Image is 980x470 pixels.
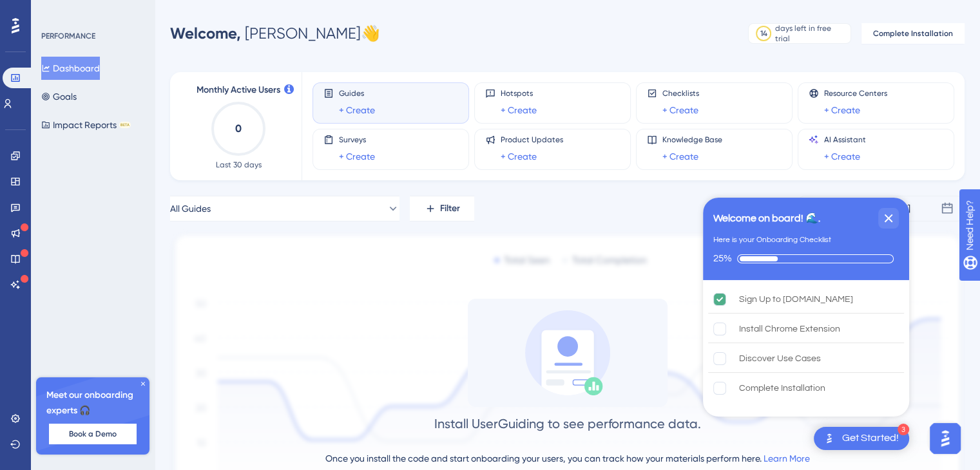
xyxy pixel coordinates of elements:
span: Book a Demo [69,429,117,439]
div: Discover Use Cases is incomplete. [708,344,904,373]
div: Checklist progress: 25% [713,253,899,265]
span: All Guides [170,201,211,216]
div: 14 [760,28,767,39]
div: Once you install the code and start onboarding your users, you can track how your materials perfo... [325,451,810,466]
a: + Create [339,102,375,118]
div: 3 [898,424,909,435]
div: Sign Up to [DOMAIN_NAME] [739,292,853,307]
div: Install UserGuiding to see performance data. [434,415,701,433]
div: Complete Installation is incomplete. [708,374,904,402]
span: Resource Centers [824,88,887,99]
span: Complete Installation [873,28,953,39]
a: + Create [501,102,537,118]
iframe: UserGuiding AI Assistant Launcher [926,419,965,458]
div: [PERSON_NAME] 👋 [170,23,380,44]
button: Dashboard [41,57,100,80]
div: Sign Up to UserGuiding.com is complete. [708,285,904,314]
span: Filter [440,201,460,216]
span: Knowledge Base [662,135,722,145]
div: Complete Installation [739,381,825,396]
span: AI Assistant [824,135,866,145]
span: Product Updates [501,135,563,145]
div: Discover Use Cases [739,351,821,366]
a: + Create [339,149,375,164]
a: + Create [662,149,698,164]
div: Checklist Container [703,198,909,417]
div: Welcome on board! 🌊. [713,211,820,226]
span: Need Help? [30,3,81,19]
span: Welcome, [170,24,241,42]
div: BETA [119,122,131,128]
button: All Guides [170,196,399,221]
span: Last 30 days [216,160,262,170]
span: Meet our onboarding experts 🎧 [46,388,139,418]
span: Monthly Active Users [197,82,280,98]
span: Hotspots [501,88,537,99]
a: + Create [662,102,698,118]
div: Close Checklist [878,208,899,229]
a: Learn More [764,453,810,464]
span: Surveys [339,135,375,145]
a: + Create [824,149,860,164]
img: launcher-image-alternative-text [821,431,837,446]
div: 25% [713,253,732,265]
div: days left in free trial [775,23,847,44]
div: Checklist items [703,280,909,413]
button: Goals [41,85,77,108]
button: Complete Installation [861,23,965,44]
a: + Create [824,102,860,118]
div: Install Chrome Extension is incomplete. [708,315,904,343]
span: Guides [339,88,375,99]
text: 0 [235,122,242,135]
div: Get Started! [842,431,899,446]
span: Checklists [662,88,699,99]
div: Open Get Started! checklist, remaining modules: 3 [814,427,909,450]
button: Impact ReportsBETA [41,113,131,136]
a: + Create [501,149,537,164]
div: PERFORMANCE [41,31,95,41]
div: Install Chrome Extension [739,321,840,337]
div: Here is your Onboarding Checklist [713,234,831,247]
button: Book a Demo [49,424,137,444]
button: Filter [410,196,474,221]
